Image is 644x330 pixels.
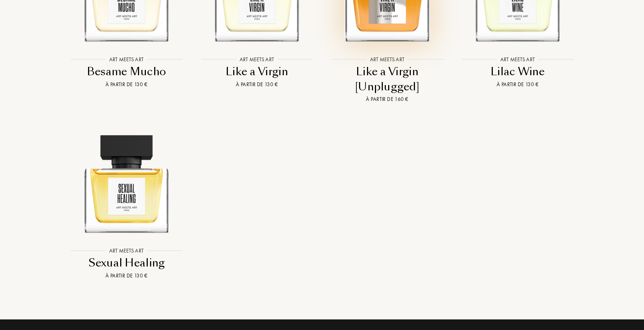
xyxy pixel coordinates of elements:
[64,272,189,280] div: À partir de 130 €
[236,55,278,63] div: Art Meets Art
[325,64,449,94] div: Like a Virgin [Unplugged]
[195,64,319,79] div: Like a Virgin
[64,64,189,79] div: Besame Mucho
[64,81,189,88] div: À partir de 130 €
[455,81,580,88] div: À partir de 130 €
[325,95,449,103] div: À partir de 160 €
[497,55,539,63] div: Art Meets Art
[195,81,319,88] div: À partir de 130 €
[105,246,147,254] div: Art Meets Art
[68,121,185,239] img: Sexual Healing Art Meets Art
[64,256,189,270] div: Sexual Healing
[455,64,580,79] div: Lilac Wine
[366,55,408,63] div: Art Meets Art
[61,113,192,289] a: Sexual Healing Art Meets ArtArt Meets ArtSexual HealingÀ partir de 130 €
[105,55,147,63] div: Art Meets Art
